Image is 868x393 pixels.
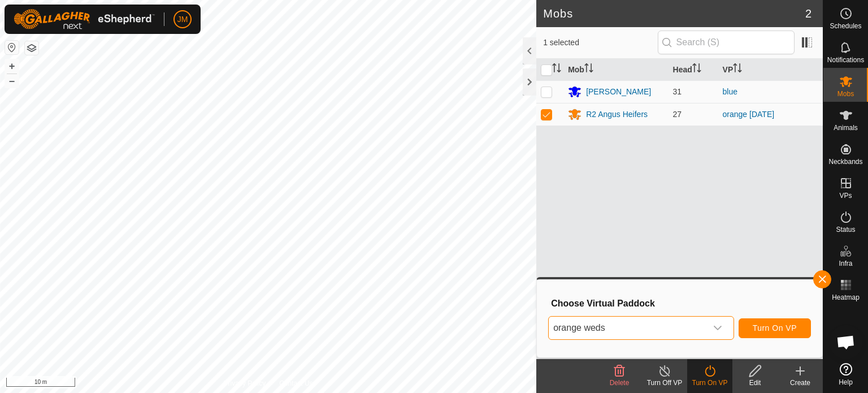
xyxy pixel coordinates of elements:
span: Infra [839,260,852,267]
span: Schedules [830,23,861,29]
span: Help [839,379,853,386]
h2: Mobs [543,7,805,20]
a: Contact Us [279,378,313,388]
div: Turn Off VP [642,378,687,388]
button: – [5,74,19,88]
span: Mobs [837,90,854,97]
span: orange weds [549,317,706,339]
th: VP [718,59,823,81]
span: Neckbands [828,158,862,165]
div: Create [778,378,823,388]
p-sorticon: Activate to sort [584,65,593,74]
img: Gallagher Logo [14,9,155,29]
span: 2 [805,5,811,22]
p-sorticon: Activate to sort [733,65,742,74]
span: Heatmap [832,294,860,301]
div: Open chat [829,325,863,359]
th: Mob [563,59,668,81]
span: Status [836,226,855,233]
span: 1 selected [543,37,657,49]
h3: Choose Virtual Paddock [551,298,811,309]
span: JM [177,14,188,25]
span: VPs [839,192,852,199]
th: Head [669,59,718,81]
p-sorticon: Activate to sort [552,65,561,74]
div: dropdown trigger [706,317,729,339]
button: Map Layers [25,41,38,55]
div: [PERSON_NAME] [586,86,651,98]
div: R2 Angus Heifers [586,109,648,120]
a: Help [823,359,868,390]
span: 31 [673,87,682,96]
a: orange [DATE] [723,110,775,119]
span: Delete [610,379,630,387]
button: Turn On VP [739,318,811,338]
div: Turn On VP [687,378,732,388]
span: Notifications [827,57,864,63]
a: blue [723,87,737,96]
span: Animals [834,124,858,131]
button: + [5,59,19,73]
div: Edit [732,378,778,388]
p-sorticon: Activate to sort [692,65,701,74]
button: Reset Map [5,41,19,54]
input: Search (S) [658,31,795,54]
a: Privacy Policy [224,378,266,388]
span: Turn On VP [753,323,797,332]
span: 27 [673,110,682,119]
